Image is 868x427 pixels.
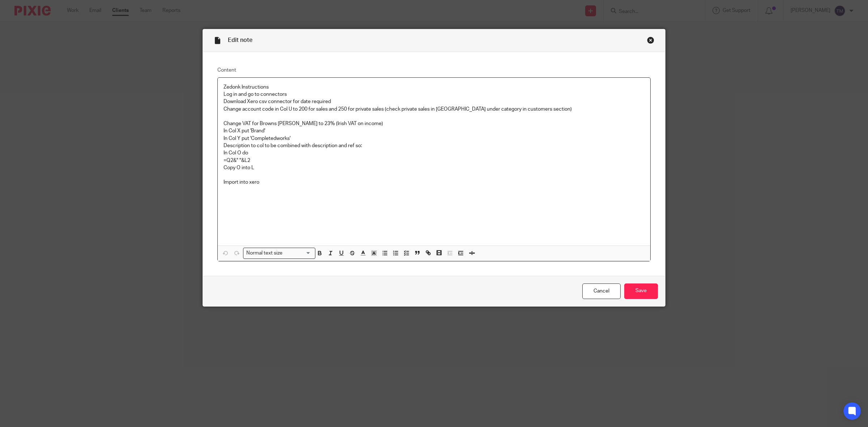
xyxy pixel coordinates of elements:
a: Cancel [582,283,621,299]
input: Save [624,283,658,299]
p: Download Xero csv connector for date required [224,98,644,105]
p: In Col X put 'Brand' [224,127,644,134]
p: Change account code in Col U to 200 for sales and 250 for private sales (check private sales in [... [224,106,644,113]
p: In Col Y put 'Completedworks' [224,135,644,142]
p: Change VAT for Browns [PERSON_NAME] to 23% (Irish VAT on income) [224,120,644,127]
p: Zedonk Instructions [224,84,644,91]
p: Log in and go to connectors [224,91,644,98]
div: Close this dialog window [647,37,654,44]
label: Content [217,67,651,74]
p: Description to col to be combined with description and ref so: [224,142,644,149]
div: Search for option [243,248,315,259]
span: Edit note [228,37,252,43]
input: Search for option [285,249,311,257]
p: In Col O do [224,149,644,157]
p: Copy O into L [224,164,644,171]
span: Normal text size [245,249,284,257]
p: Import into xero [224,179,644,186]
p: =Q2&" "&L2 [224,157,644,164]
